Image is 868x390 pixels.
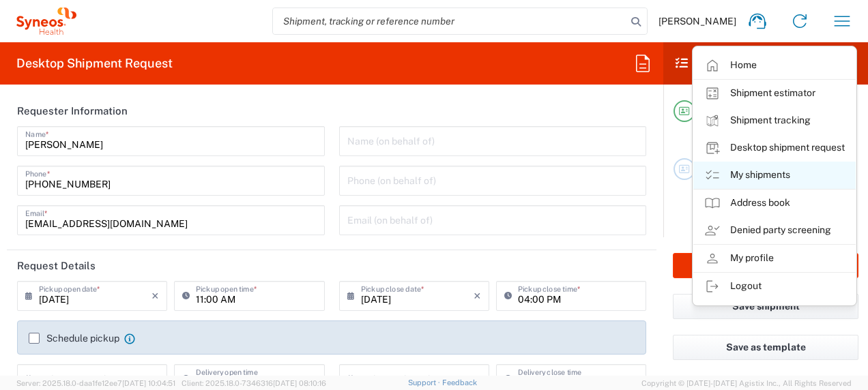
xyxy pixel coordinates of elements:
button: Save as template [673,335,858,360]
h2: Desktop Shipment Request [16,55,173,72]
a: Address book [693,190,856,217]
span: [DATE] 10:04:51 [122,379,175,387]
a: Home [693,52,856,79]
span: [PERSON_NAME] [659,15,736,27]
a: Shipment estimator [693,80,856,107]
a: Logout [693,273,856,300]
a: My shipments [693,162,856,189]
a: Denied party screening [693,217,856,244]
h2: Request Details [17,259,96,273]
a: Feedback [442,378,477,387]
h2: Requester Information [17,104,128,118]
i: × [474,285,481,307]
a: Desktop shipment request [693,134,856,162]
span: Copyright © [DATE]-[DATE] Agistix Inc., All Rights Reserved [641,377,852,389]
h2: Shipment Checklist [676,55,810,72]
button: Rate [673,253,858,278]
input: Shipment, tracking or reference number [273,8,626,34]
button: Save shipment [673,294,858,319]
a: Shipment tracking [693,107,856,134]
span: [DATE] 08:10:16 [273,379,326,387]
span: Client: 2025.18.0-7346316 [182,379,326,387]
span: Server: 2025.18.0-daa1fe12ee7 [16,379,175,387]
a: My profile [693,245,856,272]
label: Schedule pickup [29,333,119,344]
i: × [151,285,159,307]
a: Support [408,378,442,387]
